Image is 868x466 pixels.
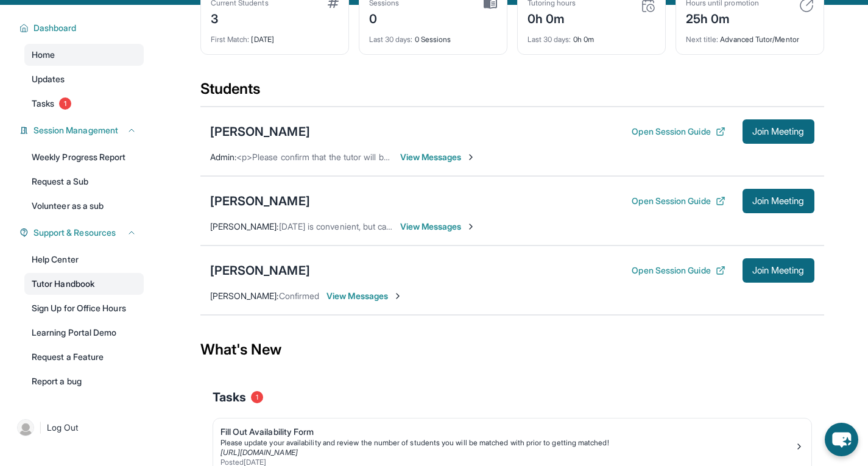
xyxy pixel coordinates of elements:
[47,422,79,434] span: Log Out
[17,419,34,436] img: user-img
[279,221,529,231] span: [DATE] is convenient, but can we have a class [DATE] at 7:30pm?
[752,267,805,274] span: Join Meeting
[24,195,144,217] a: Volunteer as a sub
[221,448,298,457] a: [URL][DOMAIN_NAME]
[400,151,476,163] span: View Messages
[743,258,814,283] button: Join Meeting
[279,291,320,301] span: Confirmed
[210,291,279,301] span: [PERSON_NAME] :
[369,35,413,44] span: Last 30 days :
[528,8,576,27] div: 0h 0m
[24,44,144,66] a: Home
[369,27,497,44] div: 0 Sessions
[369,8,400,27] div: 0
[825,423,858,456] button: chat-button
[24,68,144,90] a: Updates
[24,370,144,392] a: Report a bug
[211,8,269,27] div: 3
[686,27,814,44] div: Advanced Tutor/Mentor
[466,152,476,162] img: Chevron-Right
[210,221,279,231] span: [PERSON_NAME] :
[221,438,794,448] div: Please update your availability and review the number of students you will be matched with prior ...
[466,222,476,231] img: Chevron-Right
[743,189,814,213] button: Join Meeting
[686,35,719,44] span: Next title :
[211,35,250,44] span: First Match :
[632,125,725,138] button: Open Session Guide
[34,227,116,239] span: Support & Resources
[213,389,246,406] span: Tasks
[59,97,71,110] span: 1
[236,152,676,162] span: <p>Please confirm that the tutor will be able to attend your first assigned meeting time before j...
[251,391,263,403] span: 1
[34,22,77,34] span: Dashboard
[210,192,310,210] div: [PERSON_NAME]
[24,297,144,319] a: Sign Up for Office Hours
[221,426,794,438] div: Fill Out Availability Form
[24,171,144,192] a: Request a Sub
[393,291,403,301] img: Chevron-Right
[29,124,136,136] button: Session Management
[210,152,236,162] span: Admin :
[211,27,339,44] div: [DATE]
[24,322,144,344] a: Learning Portal Demo
[34,124,118,136] span: Session Management
[24,249,144,270] a: Help Center
[326,290,403,302] span: View Messages
[32,73,65,85] span: Updates
[39,420,42,435] span: |
[210,123,310,140] div: [PERSON_NAME]
[24,346,144,368] a: Request a Feature
[200,323,824,376] div: What's New
[29,227,136,239] button: Support & Resources
[528,35,571,44] span: Last 30 days :
[32,97,54,110] span: Tasks
[752,128,805,135] span: Join Meeting
[12,414,144,441] a: |Log Out
[24,273,144,295] a: Tutor Handbook
[200,79,824,106] div: Students
[210,262,310,279] div: [PERSON_NAME]
[24,93,144,115] a: Tasks1
[29,22,136,34] button: Dashboard
[24,146,144,168] a: Weekly Progress Report
[632,264,725,277] button: Open Session Guide
[686,8,759,27] div: 25h 0m
[632,195,725,207] button: Open Session Guide
[743,119,814,144] button: Join Meeting
[400,221,476,233] span: View Messages
[528,27,655,44] div: 0h 0m
[32,49,55,61] span: Home
[752,197,805,205] span: Join Meeting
